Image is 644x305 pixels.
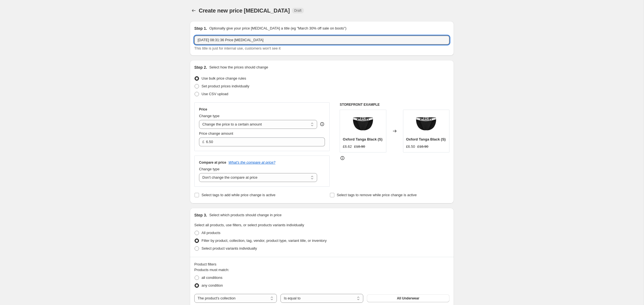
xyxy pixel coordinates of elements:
span: All Underwear [397,296,419,301]
img: oxford-tanga-black-682697_80x.jpg [352,113,374,135]
span: Select all products, use filters, or select products variants individually [194,223,304,227]
span: £18.90 [354,144,365,149]
span: Products must match: [194,268,229,272]
span: Select product variants individually [202,246,257,250]
span: Price change amount [199,131,233,136]
span: Select tags to add while price change is active [202,193,275,197]
button: What's the compare at price? [228,160,275,164]
img: oxford-tanga-black-682697_80x.jpg [415,113,437,135]
span: Use CSV upload [202,92,228,96]
div: help [319,121,325,127]
span: £18.90 [417,144,428,149]
h2: Step 3. [194,212,207,218]
span: Change type [199,167,220,171]
span: Oxford Tanga Black (S) [406,137,446,141]
h2: Step 2. [194,65,207,70]
div: Product filters [194,262,449,267]
span: all conditions [202,276,222,280]
span: Set product prices individually [202,84,249,88]
span: This title is just for internal use, customers won't see it [194,46,280,50]
span: £ [202,140,204,144]
p: Select which products should change in price [209,212,282,218]
input: 80.00 [206,137,316,146]
button: All Underwear [367,294,449,302]
input: 30% off holiday sale [194,36,449,45]
h3: Compare at price [199,160,226,165]
span: Draft [294,8,302,13]
p: Select how the prices should change [209,65,268,70]
span: Create new price [MEDICAL_DATA] [199,8,290,14]
span: Change type [199,114,220,118]
p: Optionally give your price [MEDICAL_DATA] a title (eg "March 30% off sale on boots") [209,26,346,31]
span: All products [202,231,220,235]
span: Oxford Tanga Black (S) [343,137,382,141]
h6: STOREFRONT EXAMPLE [340,102,449,107]
h3: Price [199,107,207,112]
span: Use bulk price change rules [202,76,246,80]
span: Filter by product, collection, tag, vendor, product type, variant title, or inventory [202,238,327,243]
span: £6.50 [406,144,415,149]
span: Select tags to remove while price change is active [337,193,417,197]
span: £6.62 [343,144,352,149]
h2: Step 1. [194,26,207,31]
button: Price change jobs [190,7,198,14]
span: any condition [202,283,223,287]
